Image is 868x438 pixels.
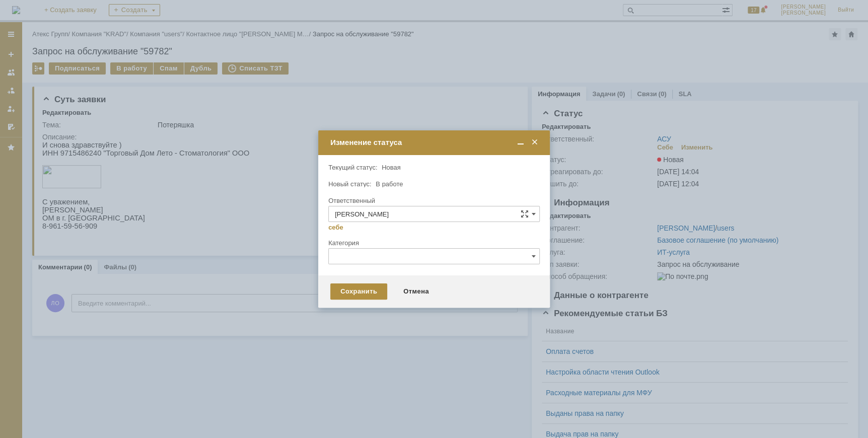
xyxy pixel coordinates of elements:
span: Сложная форма [521,210,529,218]
span: Свернуть (Ctrl + M) [516,138,526,147]
span: Новая [382,164,401,171]
div: Категория [328,240,538,246]
span: Закрыть [530,138,540,147]
span: В работе [376,180,403,188]
div: Ответственный [328,197,538,204]
div: Изменение статуса [330,138,540,147]
label: Текущий статус: [328,164,377,171]
label: Новый статус: [328,180,372,188]
a: себе [328,224,343,232]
